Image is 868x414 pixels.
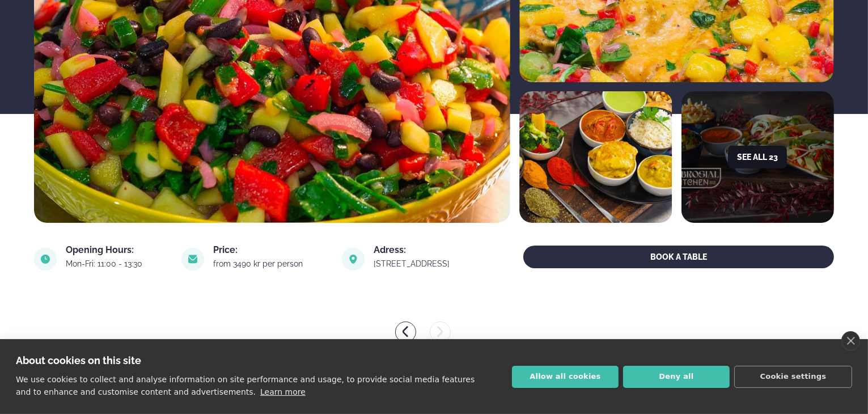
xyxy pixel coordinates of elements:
a: link [374,257,475,271]
div: Adress: [374,246,475,255]
img: image alt [181,248,204,271]
div: Price: [213,246,328,255]
img: image alt [34,248,57,271]
button: menu-btn-right [430,322,451,343]
a: Learn more [260,387,306,396]
strong: About cookies on this site [16,354,141,366]
button: Cookie settings [734,366,852,388]
p: We use cookies to collect and analyse information on site performance and usage, to provide socia... [16,375,475,396]
button: See all 23 [728,146,787,168]
button: menu-btn-left [395,322,416,343]
div: from 3490 kr per person [213,259,328,268]
button: Deny all [623,366,730,388]
img: image alt [342,248,365,271]
button: BOOK A TABLE [523,246,834,268]
img: image alt [519,91,672,223]
div: Opening Hours: [66,246,168,255]
a: close [841,331,860,350]
button: Allow all cookies [512,366,619,388]
div: Mon-Fri: 11:00 - 13:30 [66,259,168,268]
